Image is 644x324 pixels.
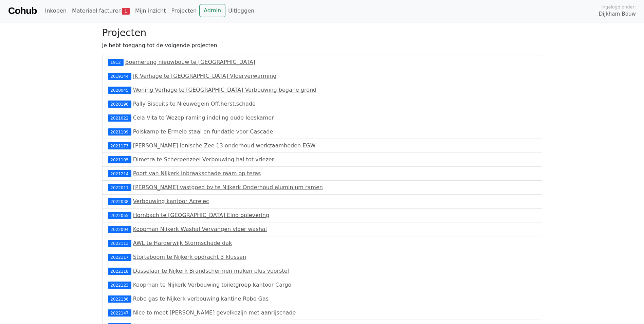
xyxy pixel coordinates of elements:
a: Storteboom te Nijkerk opdracht 3 klussen [133,254,246,260]
div: 2022123 [108,282,131,288]
a: Robo gas te Nijkerk verbouwing kantine Robo Gas [133,295,269,302]
a: Cohub [8,3,37,19]
a: Verbouwing kantoor Acrelec [133,198,209,204]
a: AWL te Harderwijk Stormschade dak [133,240,232,246]
a: Polskamp te Ermelo staal en fundatie voor Cascade [133,128,273,135]
a: Inkopen [42,4,69,18]
div: 2022117 [108,254,131,260]
div: 2022118 [108,268,131,274]
div: 2022094 [108,226,131,233]
a: Poort van Nijkerk Inbraakschade raam op teras [133,170,261,177]
div: 1912 [108,59,124,66]
div: 2022147 [108,309,131,316]
a: Nice to meet [PERSON_NAME] gevelkozijn met aanrijschade [133,309,296,316]
div: 2022136 [108,295,131,302]
div: 2020045 [108,87,131,93]
span: 1 [122,8,130,15]
a: Materiaal facturen1 [69,4,132,18]
a: Projecten [168,4,199,18]
a: Mijn inzicht [132,4,169,18]
a: Koopman Nijkerk Washal Vervangen vloer washal [133,226,267,232]
div: 2019144 [108,73,131,79]
a: Dasselaar te Nijkerk Brandschermen maken plus voorstel [133,268,289,274]
a: Koopman te Nijkerk Verbouwing toiletgroep kantoor Cargo [133,282,292,288]
a: Hornbach te [GEOGRAPHIC_DATA] Eind oplevering [133,212,270,218]
a: Dimetra te Scherpenzeel Verbouwing hal tot vriezer [133,156,274,163]
div: 2021214 [108,170,131,177]
div: 2022055 [108,212,131,219]
div: 2021022 [108,114,131,121]
a: Pally Biscuits te Nieuwegein Off.herst.schade [133,101,256,107]
div: 2021195 [108,156,131,163]
div: 2021109 [108,128,131,135]
a: JK Verhage te [GEOGRAPHIC_DATA] Vloerverwarming [133,73,277,79]
p: Je hebt toegang tot de volgende projecten [102,41,542,50]
a: Admin [199,4,225,17]
h3: Projecten [102,27,542,39]
div: 2022113 [108,240,131,247]
a: [PERSON_NAME] vastgoed bv te Nijkerk Onderhoud aluminium ramen [133,184,323,191]
div: 2022011 [108,184,131,191]
span: Ingelogd onder: [601,4,636,10]
a: Uitloggen [225,4,257,18]
a: [PERSON_NAME] Ionische Zee 13 onderhoud werkzaamheden EGW [133,142,316,149]
a: Cela Vita te Wezep raming indeling oude leeskamer [133,114,274,121]
a: Boemerang nieuwbouw te [GEOGRAPHIC_DATA] [125,59,255,65]
div: 2021173 [108,142,131,149]
a: Woning Verhage te [GEOGRAPHIC_DATA] Verbouwing begane grond [133,87,317,93]
span: Dijkham Bouw [599,10,636,18]
div: 2022038 [108,198,131,205]
div: 2020196 [108,101,131,107]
